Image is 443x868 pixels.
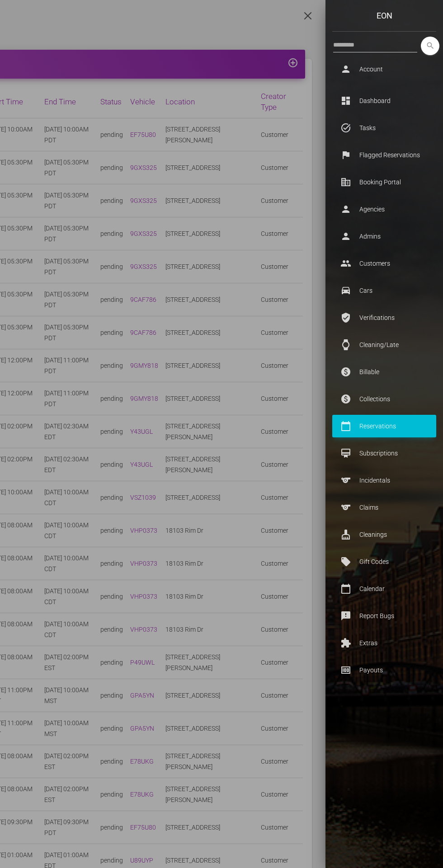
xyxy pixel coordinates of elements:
a: sports Claims [332,496,436,519]
p: Extras [339,636,429,650]
a: calendar_today Calendar [332,577,436,600]
a: watch Cleaning/Late [332,333,436,356]
p: Tasks [339,121,429,135]
a: flag Flagged Reservations [332,144,436,166]
p: Dashboard [339,94,429,108]
a: paid Collections [332,388,436,410]
p: Agencies [339,202,429,216]
a: sports Incidentals [332,469,436,492]
a: card_membership Subscriptions [332,442,436,464]
p: Cleanings [339,528,429,541]
a: person Agencies [332,198,436,221]
p: Calendar [339,582,429,596]
p: Payouts [339,663,429,677]
a: extension Extras [332,632,436,654]
p: Booking Portal [339,175,429,189]
p: Billable [339,365,429,379]
p: Collections [339,392,429,406]
p: Claims [339,501,429,514]
p: Gift Codes [339,555,429,568]
a: person Account [332,58,436,80]
a: verified_user Verifications [332,306,436,329]
p: Cars [339,284,429,297]
p: Flagged Reservations [339,148,429,162]
p: Incidentals [339,474,429,487]
a: Eon [325,7,443,25]
a: money Payouts [332,659,436,681]
p: Report Bugs [339,609,429,623]
a: local_offer Gift Codes [332,550,436,573]
a: people Customers [332,252,436,275]
a: calendar_today Reservations [332,415,436,437]
a: task_alt Tasks [332,117,436,139]
a: drive_eta Cars [332,279,436,302]
p: Reservations [339,419,429,433]
p: Admins [339,230,429,243]
a: person Admins [332,225,436,248]
p: Cleaning/Late [339,338,429,352]
p: Subscriptions [339,446,429,460]
a: corporate_fare Booking Portal [332,171,436,193]
p: Account [339,62,429,76]
a: feedback Report Bugs [332,605,436,627]
a: dashboard Dashboard [332,89,436,112]
a: cleaning_services Cleanings [332,523,436,546]
p: Customers [339,257,429,270]
a: paid Billable [332,361,436,383]
button: search [421,37,439,55]
p: Verifications [339,311,429,324]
